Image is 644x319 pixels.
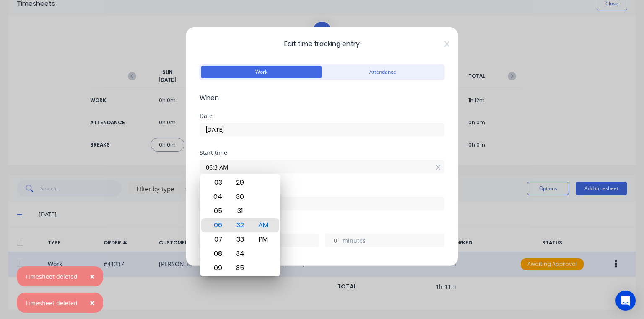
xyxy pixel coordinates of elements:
div: Open Intercom Messenger [615,291,636,311]
div: 04 [207,190,227,204]
div: AM [253,218,273,232]
div: 05 [207,204,227,218]
div: 03 [207,175,227,190]
div: 32 [230,218,250,232]
div: 06 [207,218,227,232]
div: Timesheet deleted [25,298,78,307]
div: 31 [230,204,250,218]
div: Hours worked [200,224,444,229]
div: Hour [205,174,229,276]
button: Attendance [322,66,443,78]
button: Close [81,266,103,286]
span: × [90,297,95,309]
div: 09 [207,261,227,275]
div: 33 [230,232,250,247]
div: Start time [200,150,444,156]
span: Edit time tracking entry [200,39,444,49]
div: PM [253,232,273,247]
input: 0 [326,234,340,247]
div: Finish time [200,187,444,193]
div: Minute [229,174,252,276]
div: 34 [230,247,250,261]
div: Breaks [200,260,444,266]
div: 30 [230,190,250,204]
label: minutes [343,236,444,247]
div: 07 [207,232,227,247]
div: Timesheet deleted [25,272,78,281]
div: 35 [230,261,250,275]
span: × [90,270,95,282]
span: When [200,93,444,103]
button: Close [81,293,103,313]
button: Work [201,66,322,78]
div: 29 [230,175,250,190]
div: Date [200,113,444,119]
div: 08 [207,247,227,261]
